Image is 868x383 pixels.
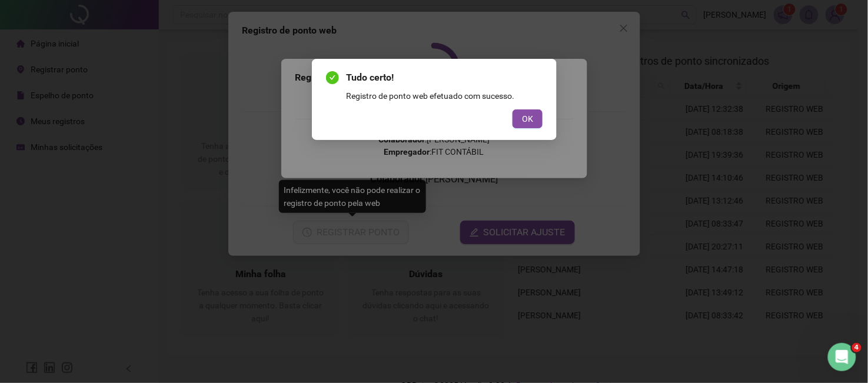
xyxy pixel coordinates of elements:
span: Tudo certo! [346,71,543,85]
span: OK [522,112,533,125]
span: 4 [852,343,862,352]
iframe: Intercom live chat [828,343,856,371]
div: Registro de ponto web efetuado com sucesso. [346,89,543,102]
span: check-circle [326,71,339,84]
button: OK [513,109,543,128]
